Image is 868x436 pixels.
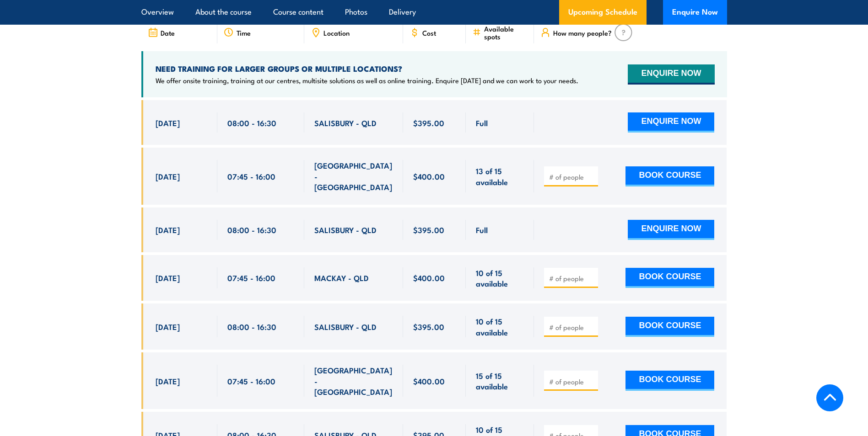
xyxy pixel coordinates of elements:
[628,112,714,133] button: ENQUIRE NOW
[314,160,393,192] span: [GEOGRAPHIC_DATA] - [GEOGRAPHIC_DATA]
[553,29,612,37] span: How many people?
[156,272,180,283] span: [DATE]
[484,25,528,40] span: Available spots
[476,117,488,128] span: Full
[323,29,350,37] span: Location
[227,272,275,283] span: 07:45 - 16:00
[413,171,445,181] span: $400.00
[476,316,524,337] span: 10 of 15 available
[156,117,180,128] span: [DATE]
[413,321,444,332] span: $395.00
[476,165,524,187] span: 13 of 15 available
[314,224,377,235] span: SALISBURY - QLD
[476,224,488,235] span: Full
[227,224,276,235] span: 08:00 - 16:30
[227,376,275,386] span: 07:45 - 16:00
[314,365,393,397] span: [GEOGRAPHIC_DATA] - [GEOGRAPHIC_DATA]
[156,64,578,74] h4: NEED TRAINING FOR LARGER GROUPS OR MULTIPLE LOCATIONS?
[549,323,595,332] input: # of people
[413,117,444,128] span: $395.00
[625,268,714,288] button: BOOK COURSE
[314,321,377,332] span: SALISBURY - QLD
[422,29,436,37] span: Cost
[227,321,276,332] span: 08:00 - 16:30
[549,377,595,386] input: # of people
[161,29,175,37] span: Date
[549,274,595,283] input: # of people
[628,220,714,240] button: ENQUIRE NOW
[625,166,714,186] button: BOOK COURSE
[227,117,276,128] span: 08:00 - 16:30
[227,171,275,181] span: 07:45 - 16:00
[625,371,714,391] button: BOOK COURSE
[413,376,445,386] span: $400.00
[476,267,524,289] span: 10 of 15 available
[476,370,524,392] span: 15 of 15 available
[314,117,377,128] span: SALISBURY - QLD
[628,64,714,85] button: ENQUIRE NOW
[413,224,444,235] span: $395.00
[156,76,578,85] p: We offer onsite training, training at our centres, multisite solutions as well as online training...
[237,29,251,37] span: Time
[156,171,180,181] span: [DATE]
[314,272,369,283] span: MACKAY - QLD
[156,224,180,235] span: [DATE]
[549,172,595,181] input: # of people
[413,272,445,283] span: $400.00
[625,317,714,337] button: BOOK COURSE
[156,321,180,332] span: [DATE]
[156,376,180,386] span: [DATE]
